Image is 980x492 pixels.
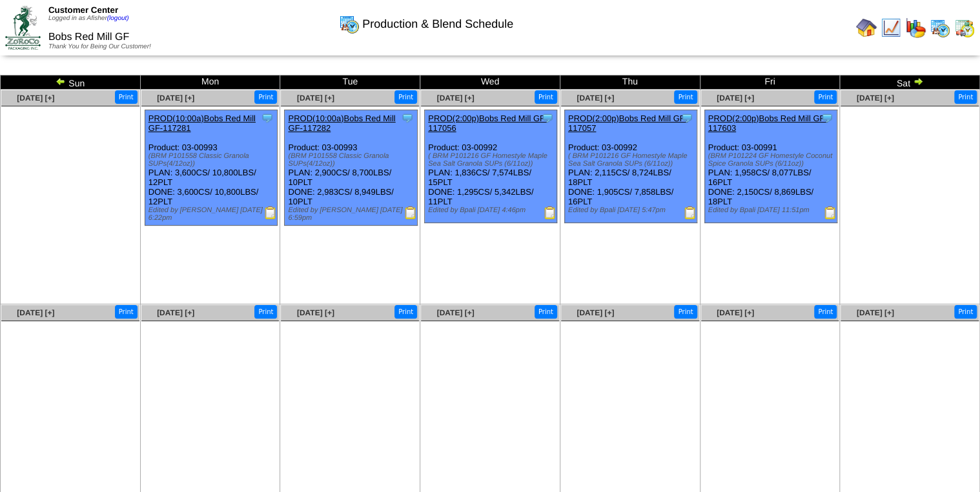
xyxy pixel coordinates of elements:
span: Thank You for Being Our Customer! [48,43,151,50]
button: Print [814,90,837,104]
div: (BRM P101558 Classic Granola SUPs(4/12oz)) [148,152,277,168]
img: Production Report [684,206,697,219]
div: Edited by [PERSON_NAME] [DATE] 6:59pm [288,206,416,222]
span: Customer Center [48,5,118,15]
img: Tooltip [401,112,414,124]
td: Wed [420,75,560,90]
button: Print [254,305,277,319]
img: Tooltip [541,112,554,124]
div: ( BRM P101216 GF Homestyle Maple Sea Salt Granola SUPs (6/11oz)) [428,152,556,168]
button: Print [254,90,277,104]
img: arrowright.gif [913,76,923,86]
span: Logged in as Afisher [48,15,129,22]
button: Print [535,305,557,319]
button: Print [394,305,417,319]
div: Edited by [PERSON_NAME] [DATE] 6:22pm [148,206,277,222]
img: Tooltip [680,112,693,124]
button: Print [674,90,697,104]
a: [DATE] [+] [857,93,894,103]
a: [DATE] [+] [297,308,334,317]
img: home.gif [856,17,877,38]
img: ZoRoCo_Logo(Green%26Foil)%20jpg.webp [5,6,41,49]
img: calendarinout.gif [954,17,975,38]
a: [DATE] [+] [577,308,614,317]
span: Production & Blend Schedule [362,17,513,31]
div: ( BRM P101216 GF Homestyle Maple Sea Salt Granola SUPs (6/11oz)) [568,152,697,168]
a: PROD(10:00a)Bobs Red Mill GF-117281 [148,113,256,133]
a: [DATE] [+] [717,93,754,103]
td: Mon [140,75,280,90]
img: line_graph.gif [881,17,901,38]
a: PROD(2:00p)Bobs Red Mill GF-117057 [568,113,688,133]
div: Product: 03-00992 PLAN: 2,115CS / 8,724LBS / 18PLT DONE: 1,905CS / 7,858LBS / 16PLT [564,110,697,223]
button: Print [535,90,557,104]
td: Tue [280,75,420,90]
a: [DATE] [+] [717,308,754,317]
a: [DATE] [+] [436,308,474,317]
button: Print [814,305,837,319]
div: Edited by Bpali [DATE] 5:47pm [568,206,697,214]
a: PROD(2:00p)Bobs Red Mill GF-117603 [708,113,828,133]
img: Tooltip [821,112,833,124]
div: Product: 03-00993 PLAN: 3,600CS / 10,800LBS / 12PLT DONE: 3,600CS / 10,800LBS / 12PLT [145,110,277,226]
button: Print [954,90,977,104]
a: (logout) [107,15,129,22]
div: Edited by Bpali [DATE] 4:46pm [428,206,556,214]
a: [DATE] [+] [436,93,474,103]
td: Fri [700,75,840,90]
td: Thu [560,75,700,90]
img: Tooltip [261,112,274,124]
a: PROD(10:00a)Bobs Red Mill GF-117282 [288,113,395,133]
div: Product: 03-00991 PLAN: 1,958CS / 8,077LBS / 16PLT DONE: 2,150CS / 8,869LBS / 18PLT [704,110,837,223]
a: [DATE] [+] [577,93,614,103]
img: Production Report [824,206,837,219]
img: Production Report [544,206,556,219]
img: calendarprod.gif [930,17,950,38]
div: (BRM P101224 GF Homestyle Coconut Spice Granola SUPs (6/11oz)) [708,152,837,168]
img: Production Report [264,206,277,219]
a: [DATE] [+] [17,308,54,317]
a: [DATE] [+] [157,308,194,317]
a: [DATE] [+] [17,93,54,103]
button: Print [115,305,138,319]
button: Print [394,90,417,104]
div: Product: 03-00992 PLAN: 1,836CS / 7,574LBS / 15PLT DONE: 1,295CS / 5,342LBS / 11PLT [425,110,557,223]
div: (BRM P101558 Classic Granola SUPs(4/12oz)) [288,152,416,168]
div: Edited by Bpali [DATE] 11:51pm [708,206,837,214]
a: PROD(2:00p)Bobs Red Mill GF-117056 [428,113,547,133]
a: [DATE] [+] [157,93,194,103]
td: Sat [840,75,980,90]
button: Print [115,90,138,104]
div: Product: 03-00993 PLAN: 2,900CS / 8,700LBS / 10PLT DONE: 2,983CS / 8,949LBS / 10PLT [285,110,417,226]
button: Print [674,305,697,319]
button: Print [954,305,977,319]
img: graph.gif [905,17,926,38]
span: Bobs Red Mill GF [48,32,129,43]
img: calendarprod.gif [339,14,360,34]
img: arrowleft.gif [56,76,66,86]
a: [DATE] [+] [857,308,894,317]
a: [DATE] [+] [297,93,334,103]
img: Production Report [404,206,417,219]
td: Sun [1,75,141,90]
